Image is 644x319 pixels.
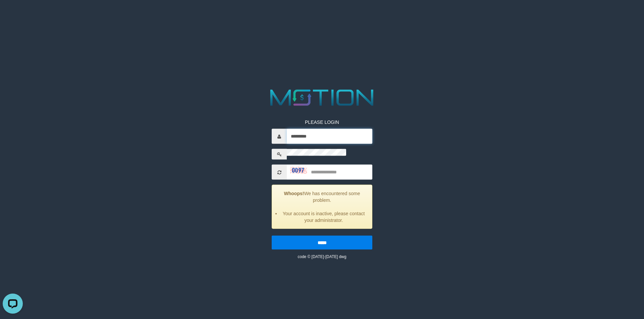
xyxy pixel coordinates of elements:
img: captcha [290,167,307,173]
p: PLEASE LOGIN [272,119,372,126]
button: Open LiveChat chat widget [3,3,23,23]
img: MOTION_logo.png [266,87,378,109]
strong: Whoops! [284,191,304,196]
small: code © [DATE]-[DATE] dwg [298,254,346,259]
li: Your account is inactive, please contact your administrator. [280,210,367,224]
div: We has encountered some problem. [272,185,372,229]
